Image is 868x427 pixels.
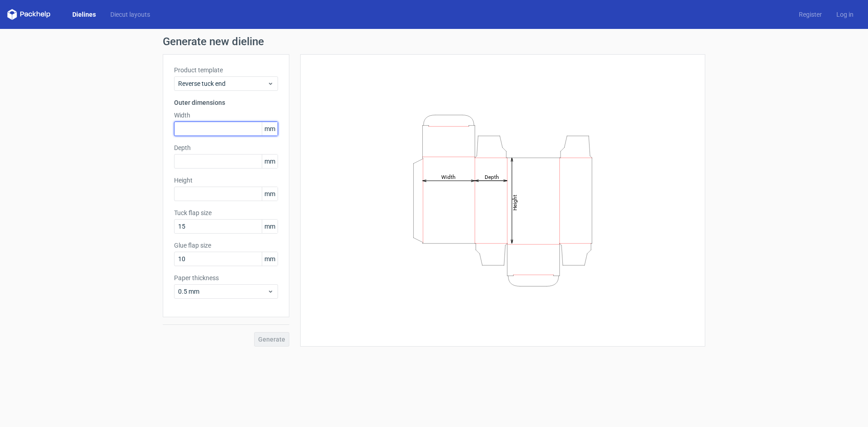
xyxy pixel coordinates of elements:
[441,174,456,180] tspan: Width
[174,208,278,217] label: Tuck flap size
[262,187,278,201] span: mm
[262,220,278,233] span: mm
[485,174,499,180] tspan: Depth
[262,155,278,168] span: mm
[65,10,103,19] a: Dielines
[262,252,278,266] span: mm
[103,10,157,19] a: Diecut layouts
[262,122,278,136] span: mm
[174,241,278,250] label: Glue flap size
[174,176,278,185] label: Height
[512,194,518,210] tspan: Height
[178,287,267,296] span: 0.5 mm
[174,273,278,282] label: Paper thickness
[174,143,278,152] label: Depth
[174,98,278,107] h3: Outer dimensions
[163,36,705,47] h1: Generate new dieline
[174,111,278,120] label: Width
[829,10,861,19] a: Log in
[178,79,267,88] span: Reverse tuck end
[792,10,829,19] a: Register
[174,66,278,75] label: Product template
